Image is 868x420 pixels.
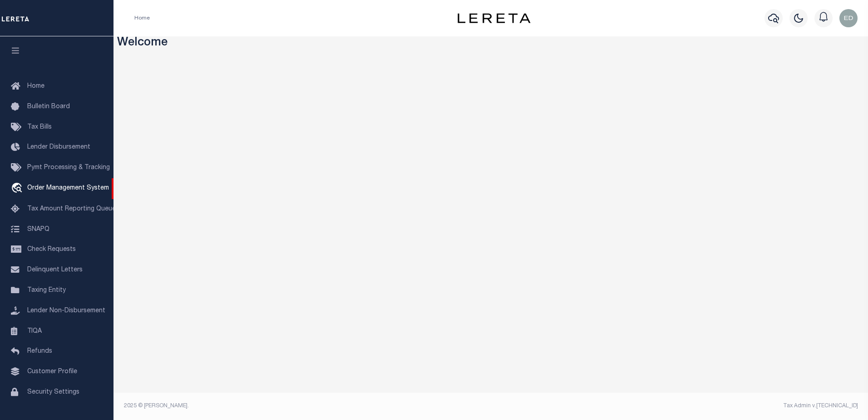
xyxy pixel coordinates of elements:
[134,14,150,22] li: Home
[27,83,44,90] span: Home
[27,369,77,375] span: Customer Profile
[458,13,530,23] img: logo-dark.svg
[117,36,865,50] h3: Welcome
[27,287,66,294] span: Taxing Entity
[27,185,109,191] span: Order Management System
[27,328,42,334] span: TIQA
[27,226,49,232] span: SNAPQ
[27,246,76,253] span: Check Requests
[27,144,90,150] span: Lender Disbursement
[27,348,52,355] span: Refunds
[27,104,70,110] span: Bulletin Board
[498,402,858,410] div: Tax Admin v.[TECHNICAL_ID]
[27,267,83,273] span: Delinquent Letters
[27,389,79,395] span: Security Settings
[117,402,491,410] div: 2025 © [PERSON_NAME].
[27,165,110,171] span: Pymt Processing & Tracking
[11,183,25,195] i: travel_explore
[27,308,105,314] span: Lender Non-Disbursement
[27,206,116,212] span: Tax Amount Reporting Queue
[839,9,858,27] img: svg+xml;base64,PHN2ZyB4bWxucz0iaHR0cDovL3d3dy53My5vcmcvMjAwMC9zdmciIHBvaW50ZXItZXZlbnRzPSJub25lIi...
[27,124,52,130] span: Tax Bills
